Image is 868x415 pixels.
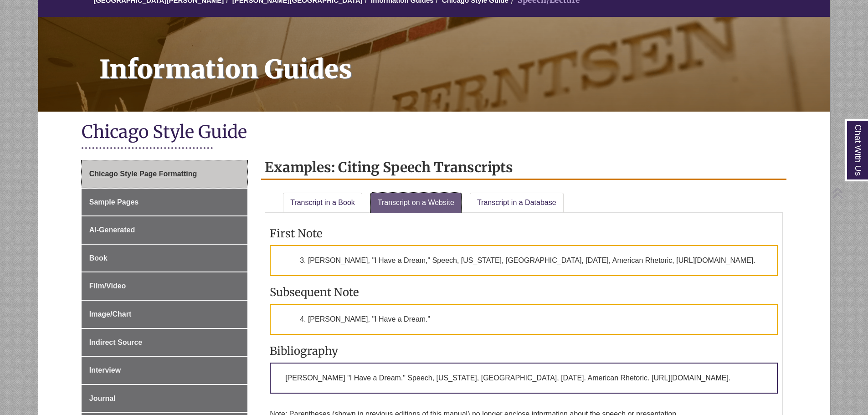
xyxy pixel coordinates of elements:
[82,329,247,356] a: Indirect Source
[270,245,778,276] p: 3. [PERSON_NAME], "I Have a Dream," Speech, [US_STATE], [GEOGRAPHIC_DATA], [DATE], American Rheto...
[270,363,778,394] p: [PERSON_NAME] "I Have a Dream." Speech, [US_STATE], [GEOGRAPHIC_DATA], [DATE]. American Rhetoric....
[82,357,247,384] a: Interview
[89,170,197,178] span: Chicago Style Page Formatting
[89,226,135,234] span: AI-Generated
[270,304,778,335] p: 4. [PERSON_NAME], "I Have a Dream."
[89,17,830,100] h1: Information Guides
[270,344,778,358] h3: Bibliography
[370,193,462,213] a: Transcript on a Website
[38,17,830,112] a: Information Guides
[89,366,121,374] span: Interview
[283,193,362,213] a: Transcript in a Book
[82,189,247,216] a: Sample Pages
[82,160,247,188] a: Chicago Style Page Formatting
[82,121,787,145] h1: Chicago Style Guide
[89,310,131,318] span: Image/Chart
[270,226,778,241] h3: First Note
[270,285,778,299] h3: Subsequent Note
[82,301,247,328] a: Image/Chart
[82,216,247,244] a: AI-Generated
[470,193,564,213] a: Transcript in a Database
[832,187,866,199] a: Back to Top
[261,156,786,180] h2: Examples: Citing Speech Transcripts
[89,338,142,346] span: Indirect Source
[82,272,247,300] a: Film/Video
[89,198,139,206] span: Sample Pages
[89,282,126,290] span: Film/Video
[89,395,116,402] span: Journal
[82,245,247,272] a: Book
[82,385,247,412] a: Journal
[89,254,108,262] span: Book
